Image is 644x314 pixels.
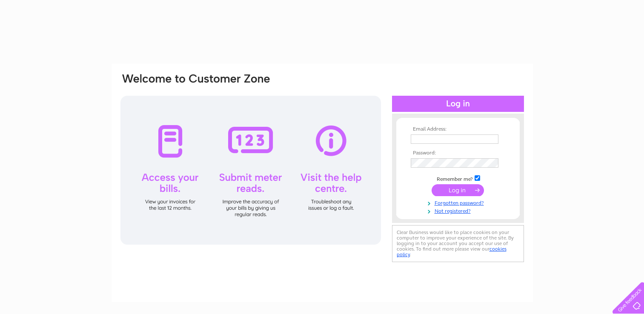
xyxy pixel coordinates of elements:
input: Submit [432,184,484,196]
a: Not registered? [411,206,507,214]
a: Forgotten password? [411,198,507,206]
div: Clear Business would like to place cookies on your computer to improve your experience of the sit... [392,225,524,262]
td: Remember me? [409,174,507,183]
th: Password: [409,150,507,156]
th: Email Address: [409,126,507,132]
a: cookies policy [397,246,507,257]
